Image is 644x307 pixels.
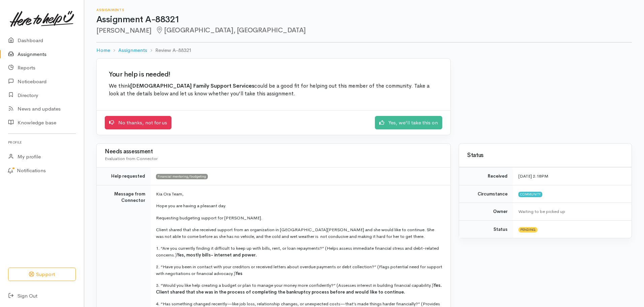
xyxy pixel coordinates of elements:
span: Financial mentoring/budgeting [156,174,208,179]
p: 2. “Have you been in contact with your creditors or received letters about overdue payments or de... [156,264,442,277]
span: Community [518,192,542,197]
td: Help requested [97,167,151,185]
td: Status [459,220,513,238]
h3: Needs assessment [105,149,442,155]
td: Received [459,167,513,185]
a: Yes, we'll take this on [375,116,442,130]
h3: Status [467,152,623,159]
span: Evaluation from Connector [105,156,158,161]
h2: Your help is needed! [109,71,438,78]
b: [DEMOGRAPHIC_DATA] Family Support Services [130,83,254,89]
td: Circumstance [459,185,513,203]
nav: breadcrumb [96,42,632,58]
a: Home [96,47,110,54]
p: Kia Ora Team, [156,191,442,197]
p: We think could be a good fit for helping out this member of the community. Take a look at the det... [109,82,438,98]
td: Owner [459,203,513,221]
b: Yes, mostly bills- internet and power. [177,252,257,258]
p: Client shared that she received support from an organization in [GEOGRAPHIC_DATA][PERSON_NAME] an... [156,226,442,240]
p: Hope you are having a pleasant day. [156,203,442,209]
p: 3. “Would you like help creating a budget or plan to manage your money more confidently?” (Assess... [156,282,442,295]
h6: Profile [8,138,76,147]
a: No thanks, not for us [105,116,171,130]
li: Review A-88321 [147,47,192,54]
b: Yes. Client shared that she was in the process of completing the bankruptcy process before and wo... [156,282,442,295]
h2: [PERSON_NAME] [96,27,632,34]
a: Assignments [118,47,147,54]
div: Waiting to be picked up [518,208,623,215]
p: Requesting budgeting support for [PERSON_NAME]. [156,215,442,221]
h6: Assignments [96,8,632,12]
time: [DATE] 2:18PM [518,173,548,179]
h1: Assignment A-88321 [96,15,632,25]
span: [GEOGRAPHIC_DATA], [GEOGRAPHIC_DATA] [156,26,306,34]
b: Yes [235,271,243,276]
button: Support [8,268,76,281]
span: Pending [518,227,538,233]
p: 1. “Are you currently finding it difficult to keep up with bills, rent, or loan repayments?” (Hel... [156,245,442,258]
